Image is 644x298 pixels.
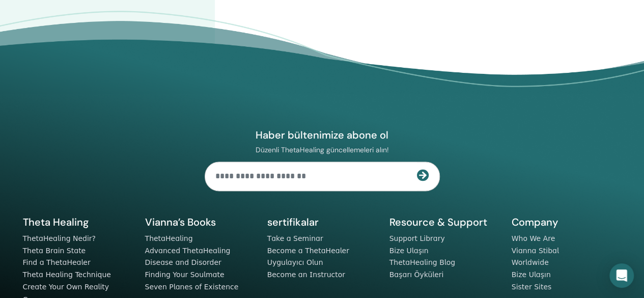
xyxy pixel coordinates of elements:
a: Uygulayıcı Olun [267,258,323,266]
h5: Resource & Support [389,215,499,229]
a: Become an Instructor [267,270,345,279]
a: Vianna Stibal [512,247,559,255]
a: Advanced ThetaHealing [145,247,231,255]
a: Finding Your Soulmate [145,270,225,279]
a: Seven Planes of Existence [145,283,239,291]
a: Theta Brain State [23,247,86,255]
a: Take a Seminar [267,234,323,242]
a: Support Library [389,234,445,242]
a: ThetaHealing Blog [389,258,455,266]
div: Open Intercom Messenger [609,263,634,288]
p: Düzenli ThetaHealing güncellemeleri alın! [205,145,440,154]
a: Become a ThetaHealer [267,247,349,255]
a: Başarı Öyküleri [389,270,444,279]
h5: Vianna’s Books [145,215,255,229]
h5: sertifikalar [267,215,377,229]
h4: Haber bültenimize abone ol [205,128,440,142]
a: Who We Are [512,234,555,242]
a: Disease and Disorder [145,258,221,266]
a: Bize Ulaşın [512,270,551,279]
a: ThetaHealing [145,234,193,242]
h5: Company [512,215,622,229]
a: ThetaHealing Nedir? [23,234,96,242]
a: Sister Sites [512,283,552,291]
h5: Theta Healing [23,215,133,229]
a: Find a ThetaHealer [23,258,91,266]
a: Theta Healing Technique [23,270,111,279]
a: Bize Ulaşın [389,247,429,255]
a: Worldwide [512,258,549,266]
